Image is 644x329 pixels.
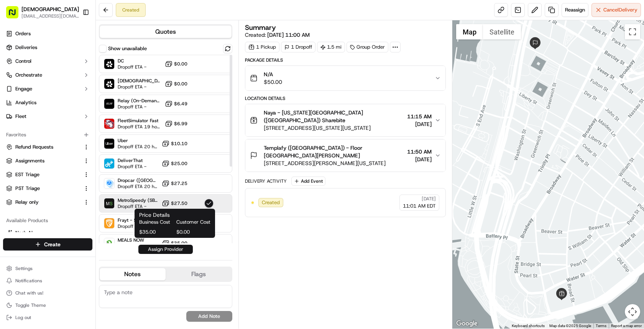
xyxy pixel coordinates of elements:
[118,144,159,150] span: Dropoff ETA 20 hours
[8,73,21,87] img: 1736555255976-a54dd68f-1ca7-489b-9aae-adbdc363a1c4
[104,59,114,69] img: Sharebite (Onfleet)
[403,203,436,210] span: 11:01 AM EDT
[245,57,446,63] div: Package Details
[245,95,446,101] div: Location Details
[118,137,159,144] span: Uber
[162,239,187,247] button: $35.00
[3,155,92,167] button: Assignments
[118,197,159,203] span: MetroSpeedy (SB [GEOGRAPHIC_DATA])
[264,124,404,132] span: [STREET_ADDRESS][US_STATE][US_STATE]
[139,211,210,219] h1: Price Details
[3,196,92,208] button: Relay only
[3,141,92,153] button: Refund Requests
[174,101,187,107] span: $6.49
[118,223,154,229] span: Dropoff ETA -
[139,229,173,236] span: $35.00
[625,24,640,39] button: Toggle fullscreen view
[104,218,114,228] img: Frayt - Sharebite
[171,200,187,206] span: $27.50
[162,200,187,207] button: $27.50
[118,157,146,164] span: DeliverThat
[565,7,585,13] span: Reassign
[15,290,43,296] span: Chat with us!
[3,3,79,21] button: [DEMOGRAPHIC_DATA][EMAIL_ADDRESS][DOMAIN_NAME]
[100,268,166,280] button: Notes
[15,113,26,120] span: Fleet
[6,157,80,164] a: Assignments
[118,64,146,70] span: Dropoff ETA -
[407,155,432,163] span: [DATE]
[281,42,315,52] div: 1 Dropoff
[454,319,480,329] img: Google
[6,229,89,236] a: Nash AI
[407,113,432,120] span: 11:15 AM
[54,129,93,136] a: Powered byPylon
[3,97,92,109] a: Analytics
[347,42,388,52] div: Group Order
[21,5,79,13] button: [DEMOGRAPHIC_DATA]
[176,219,210,226] span: Customer Cost
[171,240,187,246] span: $35.00
[118,124,162,130] span: Dropoff ETA 19 hours
[245,42,279,52] div: 1 Pickup
[262,199,280,206] span: Created
[15,30,31,37] span: Orders
[104,99,114,109] img: Relay (On-Demand) - SB
[15,72,42,79] span: Orchestrate
[176,229,210,236] span: $0.00
[166,268,232,280] button: Flags
[15,144,53,151] span: Refund Requests
[291,177,325,186] button: Add Event
[6,199,80,206] a: Relay only
[483,24,521,39] button: Show satellite imagery
[245,178,287,184] div: Delivery Activity
[162,180,187,187] button: $27.25
[118,237,146,243] span: MEALS NOW
[138,245,193,254] button: Assign Provider
[456,24,483,39] button: Show street map
[3,275,92,286] button: Notifications
[171,180,187,187] span: $27.25
[264,78,282,86] span: $50.00
[76,130,93,136] span: Pylon
[3,238,92,250] button: Create
[454,319,480,329] a: Open this area in Google Maps (opens a new window)
[5,108,62,122] a: 📗Knowledge Base
[26,81,97,87] div: We're available if you need us!
[162,160,187,167] button: $25.00
[118,177,159,183] span: Dropcar ([GEOGRAPHIC_DATA] 1)
[15,314,31,321] span: Log out
[3,69,92,81] button: Orchestrate
[264,70,282,78] span: N/A
[130,75,140,85] button: Start new chat
[3,169,92,181] button: EST Triage
[44,241,61,248] span: Create
[165,100,187,108] button: $6.49
[264,159,404,167] span: [STREET_ADDRESS][PERSON_NAME][US_STATE]
[422,196,436,202] span: [DATE]
[15,265,33,272] span: Settings
[596,324,606,328] a: Terms (opens in new tab)
[15,229,33,236] span: Nash AI
[264,109,404,124] span: Naya - [US_STATE][GEOGRAPHIC_DATA] ([GEOGRAPHIC_DATA]) Sharebite
[603,7,637,13] span: Cancel Delivery
[6,144,80,151] a: Refund Requests
[171,160,187,167] span: $25.00
[72,111,123,119] span: API Documentation
[245,139,445,172] button: Templafy ([GEOGRAPHIC_DATA]) - Floor [GEOGRAPHIC_DATA][PERSON_NAME][STREET_ADDRESS][PERSON_NAME][...
[174,61,187,67] span: $0.00
[104,238,114,248] img: MEALS NOW
[245,24,276,31] h3: Summary
[8,112,14,118] div: 📗
[3,41,92,54] a: Deliveries
[165,80,187,88] button: $0.00
[6,171,80,178] a: EST Triage
[104,139,114,149] img: Uber
[108,45,147,52] label: Show unavailable
[245,104,445,136] button: Naya - [US_STATE][GEOGRAPHIC_DATA] ([GEOGRAPHIC_DATA]) Sharebite[STREET_ADDRESS][US_STATE][US_STA...
[162,140,187,147] button: $10.10
[317,42,345,52] div: 1.5 mi
[118,217,154,223] span: Frayt - Sharebite
[3,182,92,195] button: PST Triage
